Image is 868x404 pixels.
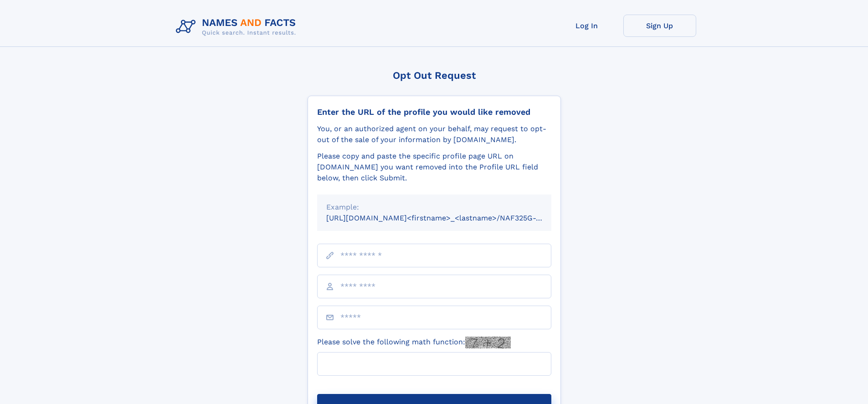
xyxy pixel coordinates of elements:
[326,202,542,213] div: Example:
[550,15,623,37] a: Log In
[326,214,569,222] small: [URL][DOMAIN_NAME]<firstname>_<lastname>/NAF325G-xxxxxxxx
[317,151,551,184] div: Please copy and paste the specific profile page URL on [DOMAIN_NAME] you want removed into the Pr...
[317,107,551,117] div: Enter the URL of the profile you would like removed
[317,123,551,145] div: You, or an authorized agent on your behalf, may request to opt-out of the sale of your informatio...
[172,15,303,39] img: Logo Names and Facts
[317,337,511,348] label: Please solve the following math function:
[623,15,696,37] a: Sign Up
[308,70,561,81] div: Opt Out Request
